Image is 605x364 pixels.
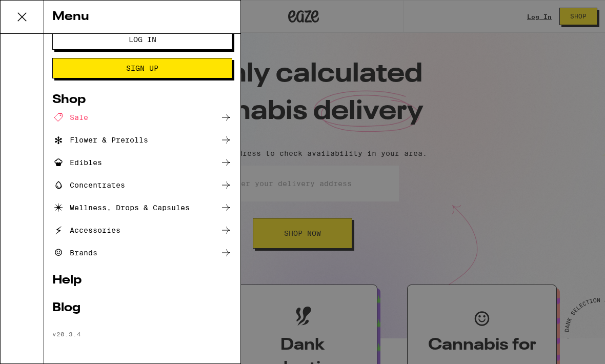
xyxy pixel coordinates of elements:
[52,247,97,259] div: Brands
[52,224,120,236] div: Accessories
[126,65,158,72] span: Sign Up
[52,201,232,214] a: Wellness, Drops & Capsules
[52,134,148,146] div: Flower & Prerolls
[52,224,232,236] a: Accessories
[52,35,232,44] a: Log In
[44,1,240,34] div: Menu
[52,111,88,124] div: Sale
[52,156,102,169] div: Edibles
[52,111,232,124] a: Sale
[129,36,156,43] span: Log In
[52,179,232,191] a: Concentrates
[52,331,81,337] span: v 20.3.4
[52,29,232,50] button: Log In
[52,156,232,169] a: Edibles
[52,247,232,259] a: Brands
[52,302,232,314] a: Blog
[52,94,232,106] a: Shop
[52,274,232,287] a: Help
[52,64,232,72] a: Sign Up
[52,58,232,78] button: Sign Up
[52,134,232,146] a: Flower & Prerolls
[52,179,125,191] div: Concentrates
[52,201,190,214] div: Wellness, Drops & Capsules
[6,7,74,15] span: Hi. Need any help?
